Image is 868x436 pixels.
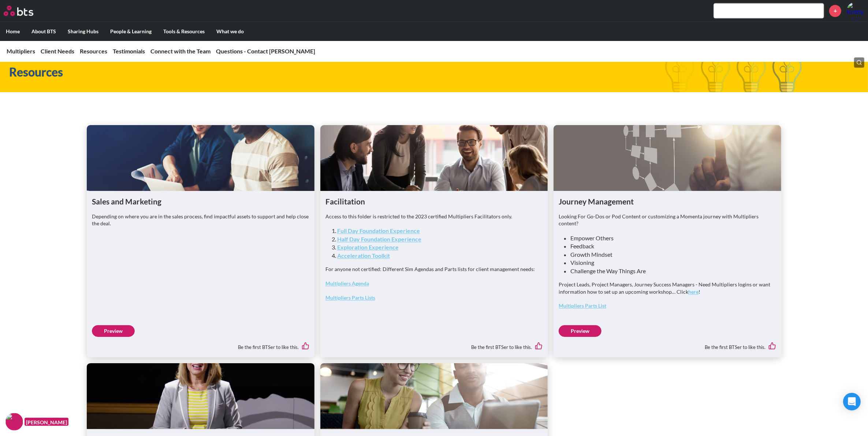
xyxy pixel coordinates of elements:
[104,22,157,41] label: People & Learning
[337,244,399,251] a: Exploration Experience
[4,5,33,16] img: BTS Logo
[559,196,776,207] h1: Journey Management
[570,259,770,267] li: Visioning
[92,213,309,227] p: Depending on where you are in the sales process, find impactful assets to support and help close ...
[7,48,35,55] a: Multipliers
[325,266,543,273] p: For anyone not certified: Different Sim Agendas and Parts lists for client management needs:
[216,48,315,55] a: Questions - Contact [PERSON_NAME]
[337,236,421,243] a: Half Day Foundation Experience
[570,234,770,242] li: Empower Others
[325,294,375,301] a: Multipliers Parts Lists
[26,22,62,41] label: About BTS
[847,2,864,19] a: Profile
[4,5,47,16] a: Go home
[559,302,606,309] a: Multipliers Parts List
[688,289,699,295] a: here
[843,393,861,410] div: Open Intercom Messenger
[325,337,543,352] div: Be the first BTSer to like this.
[62,22,104,41] label: Sharing Hubs
[559,281,776,295] p: Project Leads, Project Managers, Journey Success Managers - Need Multipliers logins or want infor...
[150,48,211,55] a: Connect with the Team
[80,48,107,55] a: Resources
[337,227,420,234] a: Full Day Foundation Experience
[325,213,543,220] p: Access to this folder is restricted to the 2023 certified Multipliers Facilitators only.
[9,64,604,80] h1: Resources
[211,22,250,41] label: What we do
[25,418,68,426] figcaption: [PERSON_NAME]
[570,242,770,250] li: Feedback
[92,325,135,337] a: Preview
[337,252,390,259] a: Acceleration Toolkit
[559,213,776,227] p: Looking For Go-Dos or Pod Content or customizing a Momenta journey with Multipliers content?
[570,251,770,259] li: Growth Mindset
[570,267,770,275] li: Challenge the Way Things Are
[157,22,211,41] label: Tools & Resources
[325,280,369,286] a: Multipliers Agenda
[92,337,309,352] div: Be the first BTSer to like this.
[5,413,23,431] img: F
[847,2,864,19] img: Krittiya Waniyaphan
[325,196,543,207] h1: Facilitation
[92,196,309,207] h1: Sales and Marketing
[559,325,601,337] a: Preview
[559,337,776,352] div: Be the first BTSer to like this.
[41,48,74,55] a: Client Needs
[113,48,145,55] a: Testimonials
[829,5,841,17] a: +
